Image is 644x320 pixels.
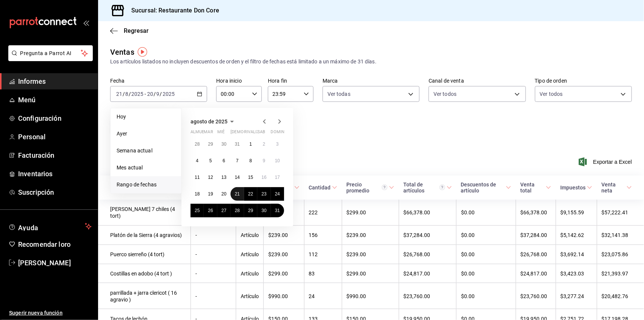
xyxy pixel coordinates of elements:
font: Artículo [241,252,259,258]
font: 30 [221,142,226,147]
abbr: 28 de julio de 2025 [195,142,200,147]
button: Pregunta a Parrot AI [8,45,93,61]
abbr: 11 de agosto de 2025 [195,175,200,180]
button: 26 de agosto de 2025 [204,204,217,217]
font: almuerzo [191,129,213,134]
font: - [195,293,197,299]
abbr: 13 de agosto de 2025 [221,175,226,180]
font: rivalizar [244,129,265,134]
button: 27 de agosto de 2025 [217,204,231,217]
button: 9 de agosto de 2025 [257,154,271,168]
button: 20 de agosto de 2025 [217,187,231,201]
button: 15 de agosto de 2025 [244,171,257,184]
font: Hoy [117,114,126,120]
span: Total de artículos [403,182,452,194]
abbr: miércoles [217,129,224,137]
font: $26,768.00 [521,252,547,258]
abbr: 29 de agosto de 2025 [248,208,253,213]
font: [PERSON_NAME] [18,259,71,267]
font: $66,378.00 [404,210,430,216]
font: 22 [248,191,253,197]
font: 9 [263,158,265,163]
font: 29 [208,142,213,147]
span: Impuestos [560,185,592,191]
font: $66,378.00 [521,210,547,216]
button: agosto de 2025 [191,117,237,126]
button: 25 de agosto de 2025 [191,204,204,217]
font: 19 [208,191,213,197]
input: ---- [162,91,175,97]
font: Descuentos de artículo [461,182,496,194]
font: Precio promedio [346,182,369,194]
font: 83 [309,271,315,277]
font: 12 [208,175,213,180]
abbr: 6 de agosto de 2025 [223,158,225,163]
font: $0.00 [461,210,475,216]
font: parrillada + jarra clericot ( 16 agravio ) [110,290,177,303]
font: Los artículos listados no incluyen descuentos de orden y el filtro de fechas está limitado a un m... [110,58,377,65]
abbr: 15 de agosto de 2025 [248,175,253,180]
font: $239.00 [347,232,366,238]
abbr: 17 de agosto de 2025 [275,175,280,180]
button: Exportar a Excel [580,157,632,166]
font: $23,075.86 [602,252,629,258]
abbr: 16 de agosto de 2025 [261,175,266,180]
font: Ventas [110,48,134,57]
font: $3,423.03 [561,271,584,277]
button: 31 de agosto de 2025 [271,204,284,217]
font: 27 [221,208,226,213]
button: 6 de agosto de 2025 [217,154,231,168]
button: abrir_cajón_menú [83,20,89,26]
font: 28 [195,142,200,147]
font: 29 [248,208,253,213]
font: $24,817.00 [404,271,430,277]
button: 28 de agosto de 2025 [231,204,244,217]
button: 12 de agosto de 2025 [204,171,217,184]
font: $26,768.00 [404,252,430,258]
font: $239.00 [347,252,366,258]
font: $21,393.97 [602,271,629,277]
font: $37,284.00 [521,232,547,238]
abbr: 26 de agosto de 2025 [208,208,213,213]
font: / [129,91,131,97]
font: [DEMOGRAPHIC_DATA] [231,129,275,134]
font: Artículo [241,293,259,299]
span: Precio promedio [346,182,394,194]
button: 13 de agosto de 2025 [217,171,231,184]
abbr: 22 de agosto de 2025 [248,191,253,197]
button: 30 de julio de 2025 [217,137,231,151]
font: Artículo [241,232,259,238]
font: $990.00 [347,293,366,299]
input: -- [156,91,160,97]
font: Rango de fechas [117,182,157,188]
font: 17 [275,175,280,180]
span: Venta neta [601,182,632,194]
font: Inventarios [18,170,52,178]
button: 16 de agosto de 2025 [257,171,271,184]
font: 8 [249,158,252,163]
abbr: 28 de agosto de 2025 [235,208,240,213]
font: 28 [235,208,240,213]
font: 112 [309,252,318,258]
abbr: 23 de agosto de 2025 [261,191,266,197]
input: -- [116,91,123,97]
font: $0.00 [461,293,475,299]
abbr: 8 de agosto de 2025 [249,158,252,163]
font: Cantidad [309,185,330,191]
button: 4 de agosto de 2025 [191,154,204,168]
font: 5 [209,158,212,163]
font: Ayuda [18,224,38,232]
font: 31 [275,208,280,213]
font: $20,482.76 [602,293,629,299]
abbr: 20 de agosto de 2025 [221,191,226,197]
font: Sugerir nueva función [9,310,63,316]
span: Venta total [520,182,551,194]
button: 1 de agosto de 2025 [244,137,257,151]
button: 5 de agosto de 2025 [204,154,217,168]
abbr: 14 de agosto de 2025 [235,175,240,180]
abbr: 3 de agosto de 2025 [276,142,279,147]
font: / [160,91,162,97]
font: Costillas en adobo (4 tort ) [110,271,172,277]
abbr: 31 de agosto de 2025 [275,208,280,213]
font: dominio [271,129,289,134]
